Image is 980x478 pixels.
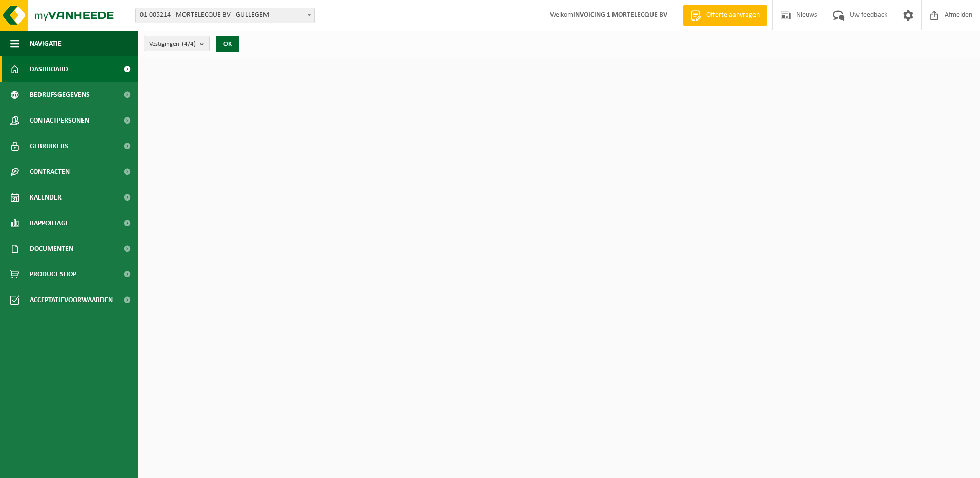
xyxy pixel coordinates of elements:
span: Gebruikers [30,133,68,159]
span: Acceptatievoorwaarden [30,287,113,313]
span: Dashboard [30,56,68,82]
span: Vestigingen [149,36,196,52]
span: Kalender [30,185,62,210]
span: 01-005214 - MORTELECQUE BV - GULLEGEM [135,8,315,23]
count: (4/4) [182,41,196,47]
span: Contactpersonen [30,108,89,133]
span: Offerte aanvragen [704,10,762,21]
strong: INVOICING 1 MORTELECQUE BV [573,11,667,19]
span: Bedrijfsgegevens [30,82,90,108]
span: Rapportage [30,210,69,236]
button: OK [216,36,239,52]
button: Vestigingen(4/4) [144,36,210,51]
a: Offerte aanvragen [683,5,767,26]
span: 01-005214 - MORTELECQUE BV - GULLEGEM [136,8,314,23]
span: Documenten [30,236,73,262]
span: Product Shop [30,262,76,287]
span: Navigatie [30,31,62,56]
span: Contracten [30,159,70,185]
